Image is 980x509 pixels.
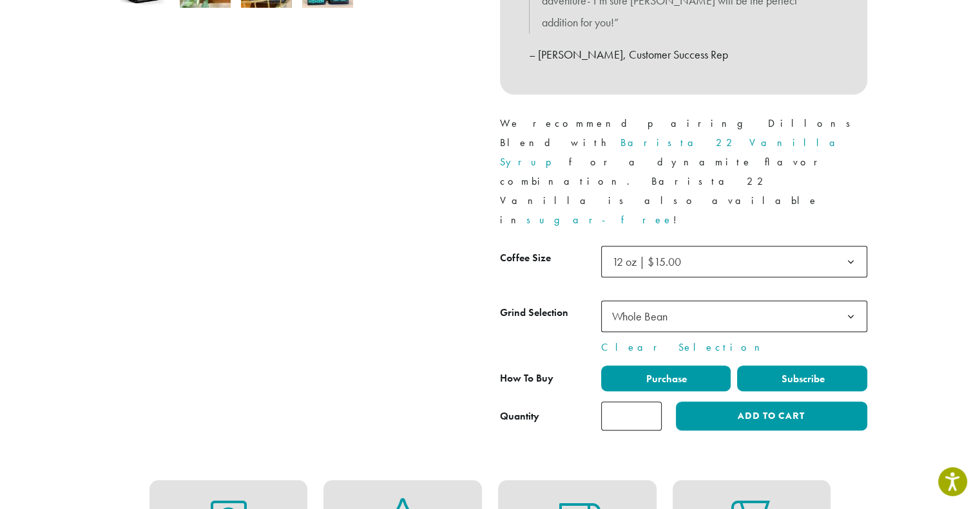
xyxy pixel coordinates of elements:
[500,304,601,322] label: Grind Selection
[526,213,673,227] a: sugar-free
[601,246,867,277] span: 12 oz | $15.00
[601,301,867,332] span: Whole Bean
[612,309,668,324] span: Whole Bean
[500,409,539,424] div: Quantity
[500,249,601,268] label: Coffee Size
[529,44,838,66] p: – [PERSON_NAME], Customer Success Rep
[676,402,867,430] button: Add to cart
[601,402,662,430] input: Product quantity
[780,372,825,385] span: Subscribe
[500,114,867,230] p: We recommend pairing Dillons Blend with for a dynamite flavor combination. Barista 22 Vanilla is ...
[500,136,845,169] a: Barista 22 Vanilla Syrup
[500,371,553,385] span: How To Buy
[607,249,694,274] span: 12 oz | $15.00
[612,254,681,269] span: 12 oz | $15.00
[601,340,867,355] a: Clear Selection
[644,372,687,385] span: Purchase
[607,304,680,329] span: Whole Bean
